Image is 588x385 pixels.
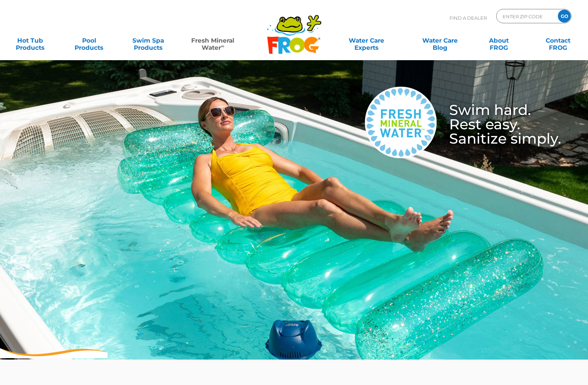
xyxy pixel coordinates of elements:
sup: ∞ [221,43,224,49]
input: Zip Code Form [502,11,550,21]
a: Fresh MineralWater∞ [184,33,241,48]
a: AboutFROG [476,33,522,48]
a: Swim SpaProducts [125,33,171,48]
a: ContactFROG [535,33,581,48]
input: GO [558,10,571,23]
p: Find A Dealer [450,9,487,27]
a: PoolProducts [66,33,112,48]
a: Hot TubProducts [7,33,53,48]
h3: Swim hard. Rest easy. Sanitize simply. [437,103,561,146]
a: Water CareExperts [329,33,404,48]
a: Water CareBlog [417,33,463,48]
